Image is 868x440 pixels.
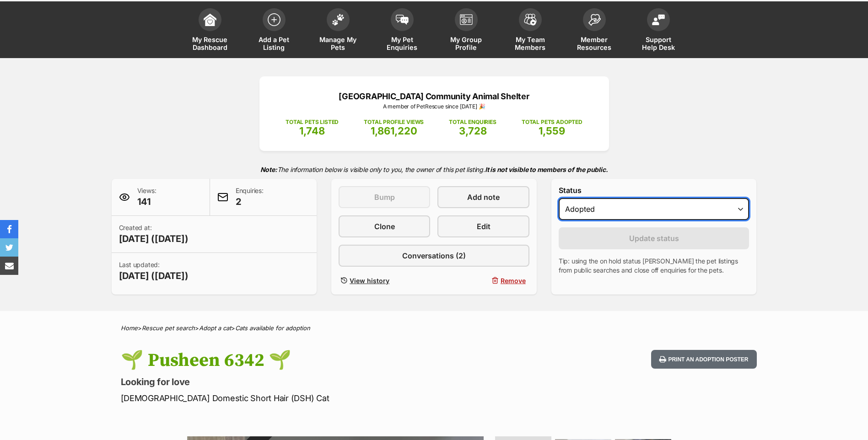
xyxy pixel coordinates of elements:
p: TOTAL PROFILE VIEWS [364,118,424,126]
span: View history [350,276,389,285]
span: [DATE] ([DATE]) [119,232,189,245]
span: Member Resources [574,36,615,51]
span: My Team Members [510,36,551,51]
span: 141 [137,195,156,208]
span: Support Help Desk [638,36,679,51]
a: Edit [437,215,529,237]
span: 1,748 [299,125,325,137]
span: Edit [477,221,491,232]
img: manage-my-pets-icon-02211641906a0b7f246fdf0571729dbe1e7629f14944591b6c1af311fb30b64b.svg [332,14,345,26]
span: [DATE] ([DATE]) [119,269,189,282]
p: TOTAL ENQUIRIES [449,118,496,126]
p: Views: [137,186,156,208]
a: Add note [437,186,529,208]
span: My Group Profile [446,36,487,51]
span: Add note [467,192,500,203]
button: Remove [437,274,529,287]
span: My Rescue Dashboard [189,36,231,51]
p: TOTAL PETS LISTED [286,118,339,126]
div: > > > [98,325,771,332]
a: Support Help Desk [626,4,690,58]
img: help-desk-icon-fdf02630f3aa405de69fd3d07c3f3aa587a6932b1a1747fa1d2bba05be0121f9.svg [652,14,665,25]
a: Member Resources [562,4,626,58]
button: Update status [559,227,749,249]
a: Home [121,324,138,332]
a: View history [339,274,430,287]
p: Enquiries: [236,186,264,208]
img: add-pet-listing-icon-0afa8454b4691262ce3f59096e99ab1cd57d4a30225e0717b998d2c9b9846f56.svg [268,13,280,26]
p: TOTAL PETS ADOPTED [522,118,582,126]
label: Status [559,186,749,194]
span: My Pet Enquiries [382,36,423,51]
p: [GEOGRAPHIC_DATA] Community Animal Shelter [273,90,595,102]
a: Clone [339,215,430,237]
a: Adopt a cat [199,324,231,332]
strong: Note: [260,166,277,173]
strong: It is not visible to members of the public. [485,166,608,173]
p: [DEMOGRAPHIC_DATA] Domestic Short Hair (DSH) Cat [121,392,508,404]
img: member-resources-icon-8e73f808a243e03378d46382f2149f9095a855e16c252ad45f914b54edf8863c.svg [588,14,601,26]
a: My Group Profile [434,4,498,58]
p: Last updated: [119,260,189,282]
p: A member of PetRescue since [DATE] 🎉 [273,102,595,111]
span: Conversations (2) [402,250,466,261]
span: Update status [629,233,679,244]
p: Tip: using the on hold status [PERSON_NAME] the pet listings from public searches and close off e... [559,257,749,275]
a: Cats available for adoption [235,324,310,332]
img: group-profile-icon-3fa3cf56718a62981997c0bc7e787c4b2cf8bcc04b72c1350f741eb67cf2f40e.svg [460,14,473,25]
span: Remove [501,276,526,285]
span: Clone [374,221,395,232]
a: Conversations (2) [339,245,529,267]
span: 3,728 [459,125,487,137]
img: team-members-icon-5396bd8760b3fe7c0b43da4ab00e1e3bb1a5d9ba89233759b79545d2d3fc5d0d.svg [524,14,537,26]
span: 1,861,220 [371,125,417,137]
button: Bump [339,186,430,208]
button: Print an adoption poster [651,350,756,369]
a: My Rescue Dashboard [178,4,242,58]
a: Add a Pet Listing [242,4,306,58]
a: Rescue pet search [142,324,195,332]
span: Manage My Pets [318,36,359,51]
p: The information below is visible only to you, the owner of this pet listing. [112,160,757,179]
h1: 🌱 Pusheen 6342 🌱 [121,350,508,371]
span: Add a Pet Listing [253,36,295,51]
a: Manage My Pets [306,4,370,58]
img: dashboard-icon-eb2f2d2d3e046f16d808141f083e7271f6b2e854fb5c12c21221c1fb7104beca.svg [204,13,216,26]
a: My Pet Enquiries [370,4,434,58]
span: 2 [236,195,264,208]
p: Created at: [119,223,189,245]
p: Looking for love [121,376,508,388]
span: Bump [374,192,395,203]
span: 1,559 [539,125,565,137]
a: My Team Members [498,4,562,58]
img: pet-enquiries-icon-7e3ad2cf08bfb03b45e93fb7055b45f3efa6380592205ae92323e6603595dc1f.svg [396,15,409,25]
